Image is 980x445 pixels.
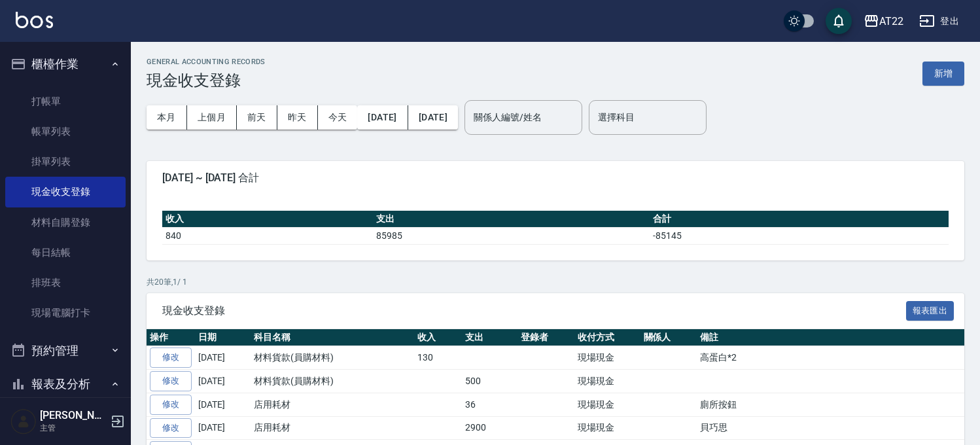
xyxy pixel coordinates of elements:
td: 130 [414,346,462,370]
th: 收付方式 [574,329,640,346]
th: 支出 [462,329,517,346]
button: [DATE] [357,105,408,130]
th: 科目名稱 [251,329,414,346]
button: 新增 [922,62,964,86]
td: 店用耗材 [251,416,414,440]
span: [DATE] ~ [DATE] 合計 [162,171,949,185]
td: [DATE] [195,393,251,416]
td: 現場現金 [574,416,640,440]
p: 主管 [40,422,107,434]
a: 材料自購登錄 [5,207,126,238]
td: [DATE] [195,370,251,393]
th: 收入 [414,329,462,346]
a: 現場電腦打卡 [5,298,126,328]
td: 現場現金 [574,393,640,416]
button: save [826,8,852,34]
button: 報表匯出 [906,301,954,321]
td: 36 [462,393,517,416]
td: 現場現金 [574,346,640,370]
a: 排班表 [5,268,126,298]
td: 店用耗材 [251,393,414,416]
th: 登錄者 [517,329,574,346]
th: 日期 [195,329,251,346]
button: AT22 [858,8,909,35]
button: 預約管理 [5,334,126,368]
td: 2900 [462,416,517,440]
button: 櫃檯作業 [5,47,126,81]
a: 修改 [150,371,192,391]
h5: [PERSON_NAME] [40,409,107,422]
a: 掛單列表 [5,147,126,177]
td: 材料貨款(員購材料) [251,346,414,370]
button: [DATE] [408,105,458,130]
h2: GENERAL ACCOUNTING RECORDS [147,58,266,66]
td: 材料貨款(員購材料) [251,370,414,393]
a: 每日結帳 [5,238,126,268]
button: 登出 [914,9,964,33]
a: 帳單列表 [5,116,126,147]
span: 現金收支登錄 [162,304,906,317]
td: 500 [462,370,517,393]
p: 共 20 筆, 1 / 1 [147,276,964,288]
td: 現場現金 [574,370,640,393]
td: 840 [162,227,373,244]
a: 修改 [150,395,192,415]
a: 修改 [150,418,192,438]
button: 昨天 [277,105,318,130]
a: 現金收支登錄 [5,177,126,207]
td: 85985 [373,227,650,244]
button: 今天 [318,105,358,130]
th: 操作 [147,329,195,346]
img: Person [10,408,37,435]
button: 前天 [237,105,277,130]
th: 支出 [373,211,650,228]
th: 合計 [650,211,949,228]
div: AT22 [879,13,903,29]
a: 新增 [922,67,964,79]
button: 上個月 [187,105,237,130]
button: 報表及分析 [5,367,126,401]
td: -85145 [650,227,949,244]
a: 修改 [150,347,192,368]
img: Logo [16,12,53,28]
h3: 現金收支登錄 [147,71,266,90]
th: 收入 [162,211,373,228]
td: [DATE] [195,416,251,440]
th: 關係人 [640,329,697,346]
a: 報表匯出 [906,304,954,316]
td: [DATE] [195,346,251,370]
a: 打帳單 [5,86,126,116]
button: 本月 [147,105,187,130]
